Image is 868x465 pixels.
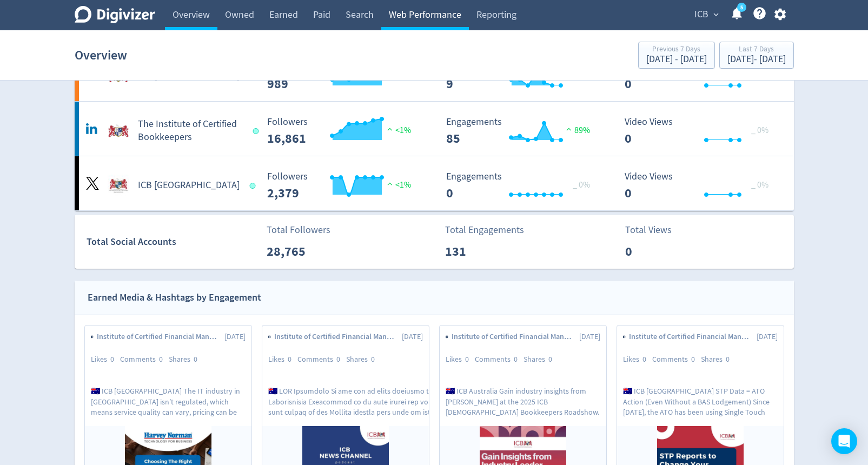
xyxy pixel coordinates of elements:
[268,386,612,416] p: 🇦🇺 LOR Ipsumdolo Si ame con ad elits doeiusmo te inci utlabor etd ma al enima minimven... qu nos ...
[514,354,518,364] span: 0
[691,6,721,23] button: ICB
[274,331,401,342] span: Institute of Certified Financial Managers [GEOGRAPHIC_DATA] [GEOGRAPHIC_DATA] ICFM & ICB
[573,180,590,190] span: _ 0%
[623,386,778,416] p: 🇦🇺 ICB [GEOGRAPHIC_DATA] STP Data = ATO Action (Even Without a BAS Lodgement) Since [DATE], the A...
[548,354,552,364] span: 0
[385,125,395,133] img: positive-performance.svg
[524,354,558,365] div: Shares
[402,331,423,342] span: [DATE]
[625,223,687,237] p: Total Views
[757,331,778,342] span: [DATE]
[88,290,261,305] div: Earned Media & Hashtags by Engagement
[446,386,600,416] p: 🇦🇺 ICB Australia Gain industry insights from [PERSON_NAME] at the 2025 ICB [DEMOGRAPHIC_DATA] Boo...
[694,6,708,23] span: ICB
[727,55,786,64] div: [DATE] - [DATE]
[465,354,469,364] span: 0
[646,45,707,55] div: Previous 7 Days
[564,125,574,133] img: positive-performance.svg
[726,354,730,364] span: 0
[110,354,114,364] span: 0
[619,117,781,145] svg: Video Views 0
[75,38,127,72] h1: Overview
[288,354,291,364] span: 0
[646,55,707,64] div: [DATE] - [DATE]
[475,354,524,365] div: Comments
[91,354,120,365] div: Likes
[446,354,475,365] div: Likes
[346,354,381,365] div: Shares
[159,354,163,364] span: 0
[625,242,687,261] p: 0
[737,3,746,12] a: 5
[253,128,262,134] span: Data last synced: 10 Aug 2025, 9:01pm (AEST)
[638,42,715,69] button: Previous 7 Days[DATE] - [DATE]
[108,120,129,142] img: The Institute of Certified Bookkeepers undefined
[445,242,507,261] p: 131
[441,171,603,200] svg: Engagements 0
[652,354,701,365] div: Comments
[751,180,768,190] span: _ 0%
[138,118,243,144] h5: The Institute of Certified Bookkeepers
[267,242,329,261] p: 28,765
[249,183,259,189] span: Data last synced: 11 Aug 2025, 4:02am (AEST)
[629,331,756,342] span: Institute of Certified Financial Managers [GEOGRAPHIC_DATA] [GEOGRAPHIC_DATA] ICFM & ICB
[336,354,340,364] span: 0
[445,223,524,237] p: Total Engagements
[371,354,375,364] span: 0
[727,45,786,55] div: Last 7 Days
[224,331,246,342] span: [DATE]
[719,42,794,69] button: Last 7 Days[DATE]- [DATE]
[75,156,794,210] a: ICB Australia undefinedICB [GEOGRAPHIC_DATA] Followers --- Followers 2,379 <1% Engagements 0 Enga...
[701,354,736,365] div: Shares
[642,354,646,364] span: 0
[711,10,721,19] span: expand_more
[87,234,259,250] div: Total Social Accounts
[831,428,857,454] div: Open Intercom Messenger
[385,180,411,190] span: <1%
[91,386,246,416] p: 🇦🇺 ICB [GEOGRAPHIC_DATA] The IT industry in [GEOGRAPHIC_DATA] isn’t regulated, which means servic...
[691,354,695,364] span: 0
[97,331,224,342] span: Institute of Certified Financial Managers [GEOGRAPHIC_DATA] [GEOGRAPHIC_DATA] ICFM & ICB
[297,354,346,365] div: Comments
[262,117,424,145] svg: Followers ---
[619,171,781,200] svg: Video Views 0
[268,354,297,365] div: Likes
[441,117,603,145] svg: Engagements 85
[169,354,203,365] div: Shares
[138,179,240,192] h5: ICB [GEOGRAPHIC_DATA]
[262,171,424,200] svg: Followers ---
[623,354,652,365] div: Likes
[120,354,169,365] div: Comments
[267,223,330,237] p: Total Followers
[751,125,768,136] span: _ 0%
[579,331,600,342] span: [DATE]
[75,102,794,156] a: The Institute of Certified Bookkeepers undefinedThe Institute of Certified Bookkeepers Followers ...
[385,125,411,136] span: <1%
[385,180,395,188] img: positive-performance.svg
[194,354,197,364] span: 0
[564,125,590,136] span: 89%
[740,4,743,11] text: 5
[452,331,579,342] span: Institute of Certified Financial Managers [GEOGRAPHIC_DATA] [GEOGRAPHIC_DATA] ICFM & ICB
[108,175,129,196] img: ICB Australia undefined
